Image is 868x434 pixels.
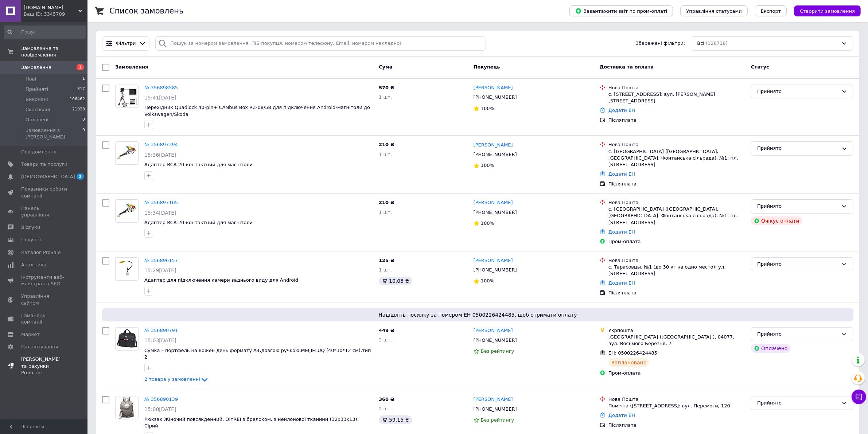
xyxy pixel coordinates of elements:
div: с. [STREET_ADDRESS]: вул. [PERSON_NAME][STREET_ADDRESS] [608,91,745,104]
div: Пром-оплата [608,370,745,376]
img: Фото товару [116,143,138,164]
span: Управління статусами [686,8,742,14]
span: 1 шт. [379,210,392,215]
span: [DEMOGRAPHIC_DATA] [21,173,75,180]
span: Статус [751,64,769,70]
span: Товари та послуги [21,161,67,168]
span: Замовлення з [PERSON_NAME] [26,127,82,140]
div: [PHONE_NUMBER] [472,208,518,217]
button: Експорт [755,5,787,16]
div: Прийнято [757,331,838,338]
a: № 356890791 [144,328,178,333]
span: 15:34[DATE] [144,210,176,216]
span: Маркет [21,331,40,338]
span: Прийняті [26,86,48,93]
a: Додати ЕН [608,171,635,177]
div: Нова Пошта [608,199,745,206]
div: Післяплата [608,422,745,429]
a: [PERSON_NAME] [474,199,513,206]
span: Управління сайтом [21,293,67,306]
div: [PHONE_NUMBER] [472,150,518,159]
div: [GEOGRAPHIC_DATA] ([GEOGRAPHIC_DATA].), 04077, вул. Восьмого Березня, 7 [608,334,745,347]
div: 10.05 ₴ [379,277,412,285]
img: Фото товару [116,85,138,107]
button: Управління статусами [680,5,748,16]
a: Фото товару [115,396,139,419]
div: Післяплата [608,290,745,296]
span: 449 ₴ [379,328,394,333]
span: 360 ₴ [379,396,394,402]
span: 100% [481,278,494,284]
a: Додати ЕН [608,107,635,113]
a: [PERSON_NAME] [474,142,513,149]
span: Оплачені [26,117,48,123]
span: 210 ₴ [379,142,394,147]
img: Фото товару [116,396,138,419]
span: 21938 [72,106,85,113]
div: Ваш ID: 3345709 [24,11,87,17]
span: 0 [82,117,85,123]
a: Перехідник Quadlock 40-pin+ CANbus Box RZ-08/58 для підключення Android-магнітоли до Volkswagen/S... [144,105,370,117]
span: Інструменти веб-майстра та SEO [21,274,67,287]
a: Додати ЕН [608,229,635,235]
div: [PHONE_NUMBER] [472,336,518,345]
div: Заплановано [608,358,650,367]
span: Замовлення [21,64,51,71]
span: Створити замовлення [800,8,855,14]
div: Післяплата [608,117,745,124]
div: Післяплата [608,181,745,187]
div: 59.15 ₴ [379,415,412,424]
span: 317 [77,86,85,93]
a: Фото товару [115,327,139,351]
span: Без рейтингу [481,348,514,354]
span: Нові [26,76,36,82]
div: Прийнято [757,145,838,152]
span: 125 ₴ [379,258,394,263]
span: 100% [481,106,494,111]
a: 2 товара у замовленні [144,376,209,382]
div: Очікує оплати [751,216,802,225]
div: Нова Пошта [608,396,745,403]
span: 1 шт. [379,152,392,157]
span: ЕН: 0500226424485 [608,350,657,356]
span: [PERSON_NAME] та рахунки [21,356,67,376]
div: Прийнято [757,88,838,95]
div: Прийнято [757,399,838,407]
div: Нова Пошта [608,257,745,264]
span: 0 [82,127,85,140]
span: Завантажити звіт по пром-оплаті [575,8,667,14]
img: Фото товару [116,328,138,350]
span: 2 товара у замовленні [144,376,200,382]
span: Експорт [761,8,781,14]
span: 1 шт. [379,267,392,273]
span: 1 [82,76,85,82]
span: 15:41[DATE] [144,95,176,101]
div: [PHONE_NUMBER] [472,93,518,102]
a: [PERSON_NAME] [474,327,513,334]
a: Додати ЕН [608,280,635,286]
span: 100% [481,163,494,168]
div: с. [GEOGRAPHIC_DATA] ([GEOGRAPHIC_DATA], [GEOGRAPHIC_DATA]. Фонтанська сільрада), №1: пл. [STREET... [608,148,745,168]
div: Прийнято [757,203,838,210]
span: Сумка – портфель на кожен день формату А4,довгою ручкою,MEIJIELUQ (40*30*12 см),тип 2 [144,348,371,360]
span: Показники роботи компанії [21,186,67,199]
a: [PERSON_NAME] [474,396,513,403]
span: 100% [481,220,494,226]
a: № 356897165 [144,200,178,205]
span: Каталог ProSale [21,249,61,256]
span: Адаптер для підключення камери заднього виду для Android [144,277,298,283]
span: 1 шт. [379,94,392,100]
span: Замовлення [115,64,148,70]
a: Додати ЕН [608,413,635,418]
div: Нова Пошта [608,141,745,148]
span: (128718) [706,40,728,46]
div: Prom топ [21,370,67,376]
span: 15:00[DATE] [144,406,176,412]
a: [PERSON_NAME] [474,257,513,264]
a: [PERSON_NAME] [474,85,513,91]
a: Рюкзак Жіночий повсякденний, OIYREI з брелоком, з нейлонової тканини (32х33х13), Сірий [144,417,359,429]
a: Фото товару [115,141,139,165]
button: Чат з покупцем [852,390,866,404]
span: Повідомлення [21,149,57,155]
